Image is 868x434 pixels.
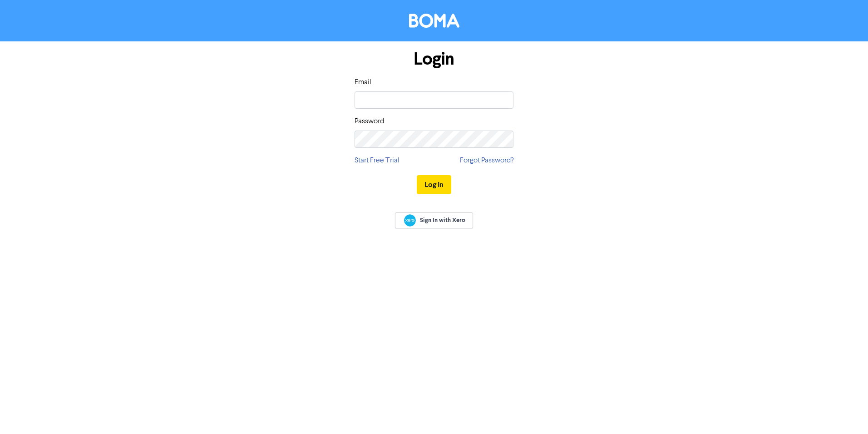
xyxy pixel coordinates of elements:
img: Xero logo [404,214,416,227]
h1: Login [355,49,513,70]
a: Start Free Trial [355,155,399,166]
iframe: Chat Widget [823,390,868,434]
label: Email [355,77,371,88]
label: Password [355,116,384,127]
img: BOMA Logo [409,14,459,28]
span: Sign In with Xero [420,216,465,224]
a: Forgot Password? [460,155,513,166]
button: Log In [417,175,451,194]
a: Sign In with Xero [395,212,473,228]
